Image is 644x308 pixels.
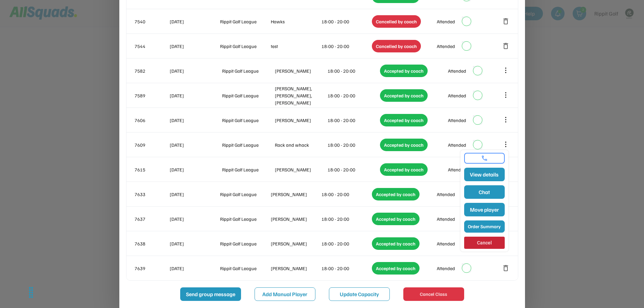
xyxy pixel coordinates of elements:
div: 7544 [135,43,168,50]
div: [PERSON_NAME] [271,191,320,198]
div: [PERSON_NAME] [271,265,320,272]
div: Hawks [271,18,320,25]
div: 7540 [135,18,168,25]
button: View details [464,168,505,181]
div: Accepted by coach [372,262,420,275]
div: test [271,43,320,50]
div: Attended [437,265,455,272]
button: Update Capacity [329,287,390,301]
div: Accepted by coach [372,213,420,225]
div: Rippit Golf League [220,43,269,50]
div: Accepted by coach [372,237,420,250]
div: 7615 [135,166,168,173]
div: Attended [437,191,455,198]
div: Rippit Golf League [220,240,269,247]
div: Rippit Golf League [222,92,273,99]
div: 7582 [135,67,168,74]
div: Rippit Golf League [222,117,273,124]
div: 7633 [135,191,168,198]
div: [DATE] [170,265,219,272]
div: 7638 [135,240,168,247]
div: [PERSON_NAME] [275,117,326,124]
div: Attended [437,18,455,25]
div: 18:00 - 20:00 [321,265,371,272]
button: Add Manual Player [255,287,315,301]
div: Attended [437,215,455,222]
div: Accepted by coach [380,163,428,176]
div: [DATE] [170,117,221,124]
div: 18:00 - 20:00 [321,43,371,50]
div: [DATE] [170,141,221,148]
div: 7639 [135,265,168,272]
div: Attended [437,240,455,247]
button: Cancel [464,237,505,249]
button: delete [502,17,510,25]
button: Send group message [180,287,241,301]
div: [DATE] [170,92,221,99]
div: Rippit Golf League [222,166,273,173]
div: Rippit Golf League [220,215,269,222]
div: Rippit Golf League [220,265,269,272]
div: Accepted by coach [380,65,428,77]
div: Attended [448,117,466,124]
div: Rippit Golf League [222,67,273,74]
div: 7589 [135,92,168,99]
div: Accepted by coach [380,114,428,126]
div: [DATE] [170,18,219,25]
div: 18:00 - 20:00 [328,141,379,148]
div: 18:00 - 20:00 [328,117,379,124]
div: 18:00 - 20:00 [321,215,371,222]
button: delete [502,42,510,50]
div: [DATE] [170,215,219,222]
button: delete [502,264,510,272]
div: Rippit Golf League [222,141,273,148]
div: [DATE] [170,43,219,50]
div: 18:00 - 20:00 [328,92,379,99]
div: Attended [448,67,466,74]
div: [PERSON_NAME] [275,166,326,173]
div: 18:00 - 20:00 [328,166,379,173]
div: [PERSON_NAME] [271,215,320,222]
div: Rippit Golf League [220,191,269,198]
div: Cancelled by coach [372,40,421,52]
div: 18:00 - 20:00 [321,240,371,247]
div: [PERSON_NAME] [275,67,326,74]
button: Chat [464,185,505,199]
div: [DATE] [170,166,221,173]
div: 7609 [135,141,168,148]
div: Attended [448,166,466,173]
div: Attended [437,43,455,50]
div: Attended [448,92,466,99]
div: [PERSON_NAME] [271,240,320,247]
div: Rippit Golf League [220,18,269,25]
div: [DATE] [170,191,219,198]
div: [PERSON_NAME], [PERSON_NAME], [PERSON_NAME] [275,85,326,106]
div: Accepted by coach [380,139,428,151]
button: Order Summary [464,220,505,233]
div: Cancelled by coach [372,15,421,28]
div: Accepted by coach [372,188,420,200]
div: Rack and whack [275,141,326,148]
button: Move player [464,203,505,216]
div: 7606 [135,117,168,124]
div: Accepted by coach [380,89,428,102]
div: 7637 [135,215,168,222]
button: Cancel Class [403,287,464,301]
div: Attended [448,141,466,148]
div: 18:00 - 20:00 [321,191,371,198]
div: [DATE] [170,67,221,74]
div: 18:00 - 20:00 [328,67,379,74]
div: 18:00 - 20:00 [321,18,371,25]
div: [DATE] [170,240,219,247]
